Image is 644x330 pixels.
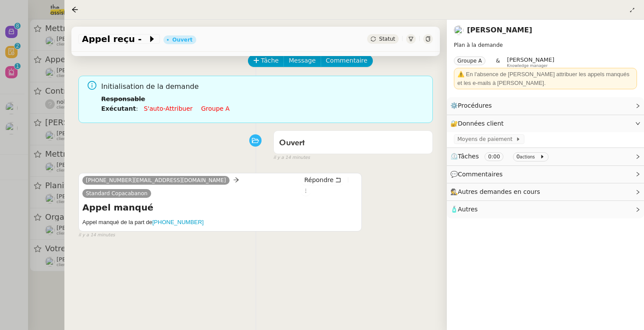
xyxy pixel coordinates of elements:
span: Ouvert [279,139,305,147]
span: 0 [517,154,520,160]
small: actions [520,154,535,159]
div: ⚠️ En l'absence de [PERSON_NAME] attribuer les appels manqués et les e-mails à [PERSON_NAME]. [457,70,633,87]
nz-tag: Groupe A [454,56,485,65]
span: [PHONE_NUMBER][EMAIL_ADDRESS][DOMAIN_NAME] [86,177,226,183]
b: Responsable [101,95,145,102]
div: 💬Commentaires [447,166,644,183]
span: Knowledge manager [507,63,548,68]
span: Moyens de paiement [457,135,516,144]
span: 🔐 [450,119,507,129]
h4: Appel manqué [82,201,358,214]
span: Commentaires [458,171,502,178]
img: users%2FnSvcPnZyQ0RA1JfSOxSfyelNlJs1%2Favatar%2Fp1050537-640x427.jpg [454,25,464,35]
span: 🧴 [450,206,478,213]
span: Statut [379,36,395,42]
span: Procédures [458,102,492,109]
b: Exécutant [101,105,136,112]
div: 🔐Données client [447,115,644,132]
div: 🕵️Autres demandes en cours [447,183,644,200]
span: ⚙️ [450,101,496,111]
h5: Appel manqué de la part de [82,218,358,227]
span: Tâche [261,56,279,66]
span: : [136,105,138,112]
span: 💬 [450,171,506,178]
span: il y a 14 minutes [273,154,310,161]
button: Tâche [248,55,284,67]
a: [PERSON_NAME] [467,26,532,34]
span: Commentaire [326,56,368,66]
app-user-label: Knowledge manager [507,56,554,68]
a: [PHONE_NUMBER] [152,219,204,225]
span: Autres demandes en cours [458,188,540,195]
span: Répondre [304,176,333,184]
span: Tâches [458,153,479,160]
span: & [496,56,500,68]
span: Message [289,56,315,66]
div: ⚙️Procédures [447,97,644,114]
a: Standard Copacabanon [82,190,151,197]
span: ⏲️ [450,153,552,160]
span: [PERSON_NAME] [507,56,554,63]
span: 🕵️ [450,188,544,195]
button: Message [283,55,321,67]
div: Ouvert [172,37,192,42]
span: Données client [458,120,504,127]
span: il y a 14 minutes [78,232,115,239]
span: Plan à la demande [454,42,503,48]
span: Appel reçu - [82,35,148,43]
span: Autres [458,206,478,213]
nz-tag: 0:00 [485,152,503,161]
span: Initialisation de la demande [101,81,426,93]
div: 🧴Autres [447,201,644,218]
div: ⏲️Tâches 0:00 0actions [447,148,644,165]
button: Répondre [301,175,344,185]
a: Groupe a [201,105,230,112]
button: Commentaire [321,55,373,67]
a: S'auto-attribuer [144,105,192,112]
